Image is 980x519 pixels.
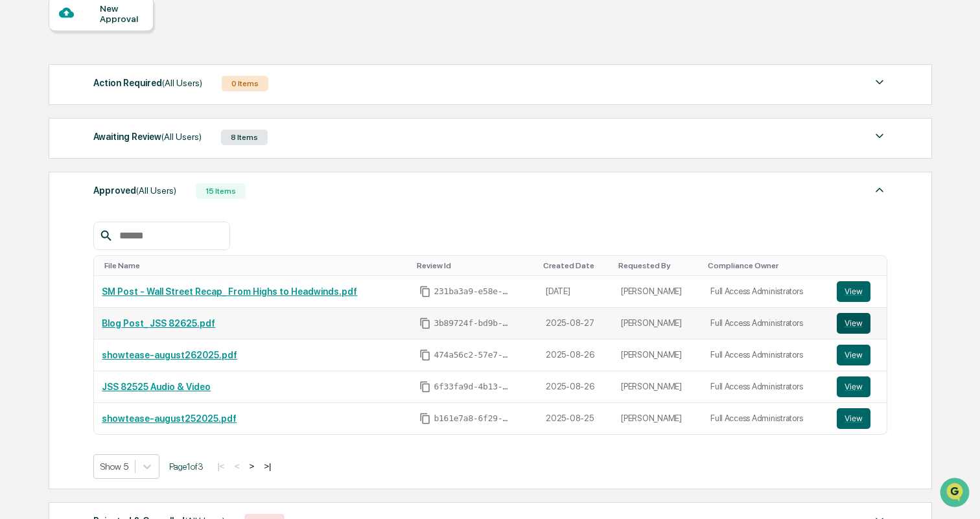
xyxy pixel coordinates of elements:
span: 3b89724f-bd9b-4c10-9c95-11eebf94cb5f [434,318,511,329]
td: 2025-08-27 [538,308,613,340]
td: Full Access Administrators [703,403,829,434]
div: Awaiting Review [93,128,202,145]
button: View [837,281,870,302]
button: Start new chat [220,103,236,119]
a: View [837,281,879,302]
span: Copy Id [419,286,431,297]
td: [PERSON_NAME] [613,371,703,403]
span: b161e7a8-6f29-498f-96bc-ce3ba9f0fdba [434,413,511,424]
button: >| [260,461,275,472]
div: 🗄️ [94,165,104,175]
img: caret [872,128,887,144]
button: View [837,376,870,397]
button: > [245,461,258,472]
a: 🖐️Preclearance [8,158,89,181]
td: [DATE] [538,276,613,308]
div: 🖐️ [13,165,23,175]
a: SM Post - Wall Street Recap_ From Highs to Headwinds.pdf [102,286,357,297]
a: Blog Post_ JSS 82625.pdf [102,318,215,329]
button: View [837,313,870,334]
a: View [837,408,879,429]
div: Toggle SortBy [417,261,533,270]
div: 0 Items [222,76,268,91]
a: View [837,345,879,365]
div: 🔎 [13,189,23,200]
img: caret [872,182,887,198]
div: New Approval [100,3,143,24]
p: How can we help? [13,27,236,48]
a: View [837,376,879,397]
td: [PERSON_NAME] [613,276,703,308]
div: Start new chat [44,99,213,112]
div: We're available if you need us! [44,112,164,122]
td: Full Access Administrators [703,308,829,340]
span: Data Lookup [26,188,82,201]
td: 2025-08-25 [538,403,613,434]
div: Action Required [93,75,202,91]
iframe: Open customer support [939,476,974,511]
a: showtease-august262025.pdf [102,350,237,360]
span: 6f33fa9d-4b13-4719-bc44-6335afec6422 [434,382,511,392]
div: Toggle SortBy [618,261,697,270]
div: Toggle SortBy [839,261,881,270]
td: Full Access Administrators [703,340,829,371]
td: [PERSON_NAME] [613,340,703,371]
a: JSS 82525 Audio & Video [102,382,211,392]
span: 231ba3a9-e58e-4bdb-a9f1-a24b2e400825 [434,286,511,297]
a: View [837,313,879,334]
button: |< [213,461,228,472]
span: Attestations [107,163,161,176]
button: View [837,345,870,365]
a: showtease-august252025.pdf [102,413,237,424]
div: Toggle SortBy [104,261,406,270]
td: [PERSON_NAME] [613,308,703,340]
div: 15 Items [196,183,246,199]
span: Page 1 of 3 [169,461,204,472]
div: Toggle SortBy [543,261,608,270]
span: (All Users) [161,132,202,142]
div: 8 Items [221,130,268,145]
div: Toggle SortBy [708,261,824,270]
span: Preclearance [26,163,84,176]
a: Powered byPylon [91,219,157,229]
span: Copy Id [419,413,431,424]
span: Copy Id [419,349,431,361]
button: < [231,461,244,472]
a: 🗄️Attestations [89,158,166,181]
span: (All Users) [162,78,202,88]
img: 1746055101610-c473b297-6a78-478c-a979-82029cc54cd1 [13,99,36,122]
span: Copy Id [419,381,431,393]
button: View [837,408,870,429]
td: 2025-08-26 [538,340,613,371]
div: Approved [93,182,176,199]
span: 474a56c2-57e7-4907-b0ae-56ba997a52ed [434,350,511,360]
td: Full Access Administrators [703,276,829,308]
span: Copy Id [419,317,431,329]
td: Full Access Administrators [703,371,829,403]
a: 🔎Data Lookup [8,183,87,206]
td: [PERSON_NAME] [613,403,703,434]
td: 2025-08-26 [538,371,613,403]
span: Pylon [129,220,157,229]
img: caret [872,75,887,90]
span: (All Users) [136,185,176,196]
